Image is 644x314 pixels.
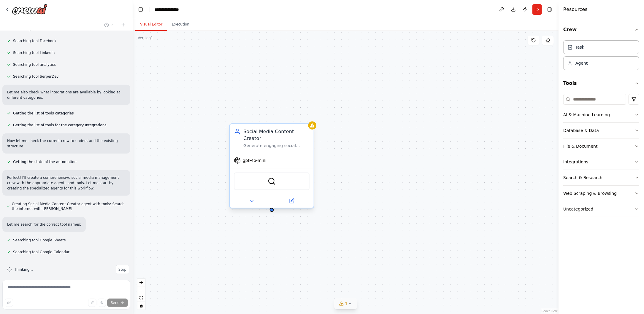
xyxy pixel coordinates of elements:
[243,128,310,142] div: Social Media Content Creator
[7,138,126,149] p: Now let me check the current crew to understand the existing structure:
[13,39,57,43] span: Searching tool Facebook
[563,127,599,133] div: Database & Data
[334,298,357,309] button: 1
[563,206,593,212] div: Uncategorized
[563,154,639,170] button: Integrations
[563,21,639,38] button: Crew
[7,90,126,100] p: Let me also check what integrations are available by looking at different categories:
[12,202,126,211] span: Creating Social Media Content Creator agent with tools: Search the internet with [PERSON_NAME]
[116,265,129,274] button: Stop
[155,7,184,12] nav: breadcrumb
[14,267,33,272] span: Thinking...
[345,301,348,307] span: 1
[13,250,69,254] span: Searching tool Google Calendar
[563,201,639,217] button: Uncategorized
[13,62,56,67] span: Searching tool analytics
[118,267,126,272] span: Stop
[13,111,74,116] span: Getting the list of tools categories
[13,238,66,243] span: Searching tool Google Sheets
[13,50,55,55] span: Searching tool LinkedIn
[563,138,639,154] button: File & Document
[575,44,584,50] div: Task
[102,21,116,28] button: Switch to previous chat
[167,18,194,31] button: Execution
[563,190,617,196] div: Web Scraping & Browsing
[137,294,145,302] button: fit view
[12,4,47,15] img: Logo
[5,299,13,307] button: Improve this prompt
[137,5,145,14] button: Hide left sidebar
[88,299,96,307] button: Upload files
[137,279,145,310] div: React Flow controls
[243,143,310,149] div: Generate engaging social media content ideas based on trending topics in {industry}, create compe...
[563,107,639,122] button: AI & Machine Learning
[563,186,639,201] button: Web Scraping & Browsing
[7,222,81,227] p: Let me search for the correct tool names:
[7,175,126,191] p: Perfect! I'll create a comprehensive social media management crew with the appropriate agents and...
[563,6,588,13] h4: Resources
[13,123,107,127] span: Getting the list of tools for the category Integrations
[563,123,639,138] button: Database & Data
[13,160,77,164] span: Getting the state of the automation
[137,286,145,294] button: zoom out
[563,170,639,185] button: Search & Research
[118,21,128,28] button: Start a new chat
[137,302,145,310] button: toggle interactivity
[137,279,145,286] button: zoom in
[563,38,639,75] div: Crew
[563,159,588,165] div: Integrations
[272,197,311,205] button: Open in side panel
[243,158,267,163] span: gpt-4o-mini
[563,112,610,118] div: AI & Machine Learning
[138,36,153,40] div: Version 1
[268,177,276,186] img: SerperDevTool
[229,125,314,210] div: Social Media Content CreatorGenerate engaging social media content ideas based on trending topics...
[13,74,59,79] span: Searching tool SerperDev
[563,92,639,222] div: Tools
[545,5,554,14] button: Hide right sidebar
[98,299,106,307] button: Click to speak your automation idea
[107,299,128,307] button: Send
[542,310,558,313] a: React Flow attribution
[563,175,602,181] div: Search & Research
[111,300,120,305] span: Send
[135,18,167,31] button: Visual Editor
[575,60,588,66] div: Agent
[563,143,598,149] div: File & Document
[563,75,639,92] button: Tools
